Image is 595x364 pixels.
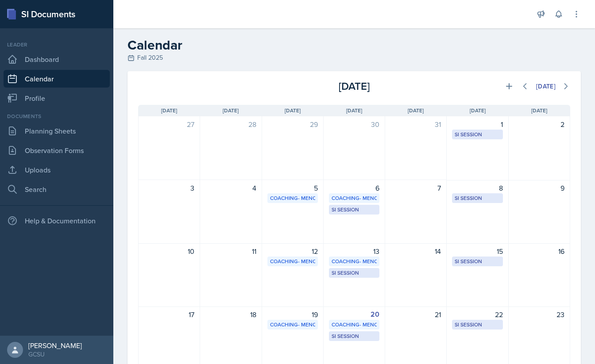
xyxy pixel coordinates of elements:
div: Coaching- MENC [332,321,377,329]
div: Fall 2025 [127,53,581,62]
div: 19 [267,309,318,320]
div: 7 [390,183,441,193]
div: 20 [329,309,379,320]
div: 10 [144,246,194,257]
div: 29 [267,119,318,130]
a: Profile [4,89,110,107]
span: [DATE] [470,107,486,115]
div: SI Session [455,130,500,138]
span: [DATE] [531,107,547,115]
a: Dashboard [4,50,110,68]
div: 14 [390,246,441,257]
div: [DATE] [536,83,556,90]
a: Observation Forms [4,142,110,159]
div: 12 [267,246,318,257]
div: Coaching- MENC [270,257,315,265]
span: [DATE] [346,107,362,115]
div: [PERSON_NAME] [28,341,82,350]
div: 23 [514,309,564,320]
div: 5 [267,183,318,193]
span: [DATE] [161,107,177,115]
div: 31 [390,119,441,130]
div: 22 [452,309,502,320]
div: SI Session [455,257,500,265]
div: 15 [452,246,502,257]
div: [DATE] [282,78,426,94]
div: 4 [205,183,256,193]
div: 9 [514,183,564,193]
div: 1 [452,119,502,130]
span: [DATE] [408,107,424,115]
div: SI Session [332,332,377,340]
span: [DATE] [223,107,239,115]
a: Calendar [4,70,110,88]
div: 21 [390,309,441,320]
div: 8 [452,183,502,193]
div: 3 [144,183,194,193]
div: GCSU [28,350,82,359]
div: 30 [329,119,379,130]
div: SI Session [455,321,500,329]
span: [DATE] [285,107,301,115]
div: 16 [514,246,564,257]
div: Coaching- MENC [332,194,377,202]
div: 11 [205,246,256,257]
a: Uploads [4,161,110,179]
div: 6 [329,183,379,193]
div: Coaching- MENC [270,321,315,329]
div: 28 [205,119,256,130]
h2: Calendar [127,37,581,53]
a: Planning Sheets [4,122,110,140]
div: SI Session [455,194,500,202]
div: SI Session [332,269,377,277]
div: Documents [4,112,110,120]
button: [DATE] [530,79,561,94]
div: Leader [4,41,110,49]
div: 18 [205,309,256,320]
div: Help & Documentation [4,212,110,230]
div: SI Session [332,206,377,214]
div: 2 [514,119,564,130]
div: Coaching- MENC [270,194,315,202]
a: Search [4,180,110,198]
div: 13 [329,246,379,257]
div: 17 [144,309,194,320]
div: 27 [144,119,194,130]
div: Coaching- MENC [332,257,377,265]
